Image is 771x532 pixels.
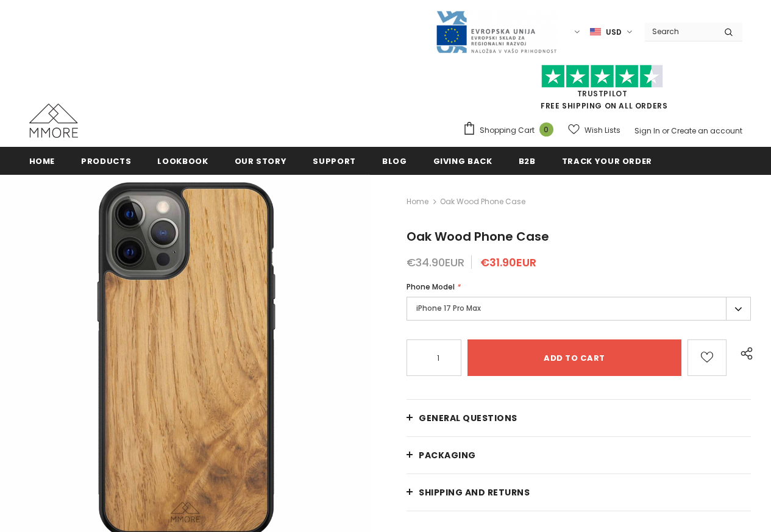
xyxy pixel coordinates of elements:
a: Home [407,194,428,209]
span: Shipping and returns [419,486,530,498]
a: Sign In [634,126,660,136]
a: Wish Lists [568,119,620,141]
span: Our Story [235,155,287,167]
span: Blog [382,155,407,167]
input: Search Site [645,23,715,40]
span: Oak Wood Phone Case [407,228,549,245]
a: Our Story [235,147,287,174]
a: Trustpilot [577,88,628,99]
a: Shipping and returns [407,474,751,511]
a: PACKAGING [407,437,751,473]
span: Giving back [433,155,492,167]
a: Track your order [562,147,652,174]
span: Wish Lists [584,124,620,137]
a: B2B [519,147,536,174]
a: Products [81,147,131,174]
img: MMORE Cases [29,104,78,138]
span: B2B [519,155,536,167]
span: €31.90EUR [480,255,536,270]
span: €34.90EUR [407,255,464,270]
a: Blog [382,147,407,174]
span: Lookbook [157,155,208,167]
a: Giving back [433,147,492,174]
a: support [313,147,356,174]
span: Shopping Cart [480,124,535,137]
span: USD [606,26,622,38]
span: FREE SHIPPING ON ALL ORDERS [463,70,742,111]
a: Create an account [671,126,742,136]
span: Oak Wood Phone Case [440,194,525,209]
span: Products [81,155,131,167]
span: support [313,155,356,167]
a: General Questions [407,400,751,436]
span: Home [29,155,55,167]
span: Phone Model [407,282,455,292]
img: Javni Razpis [435,10,557,54]
span: or [662,126,669,136]
img: Trust Pilot Stars [541,65,663,88]
span: General Questions [419,412,517,424]
span: PACKAGING [419,449,476,461]
a: Javni Razpis [435,26,557,37]
span: Track your order [562,155,652,167]
span: 0 [539,122,553,137]
a: Home [29,147,55,174]
img: USD [590,27,601,37]
a: Lookbook [157,147,208,174]
label: iPhone 17 Pro Max [407,297,751,321]
a: Shopping Cart 0 [463,121,560,140]
input: Add to cart [467,339,681,376]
